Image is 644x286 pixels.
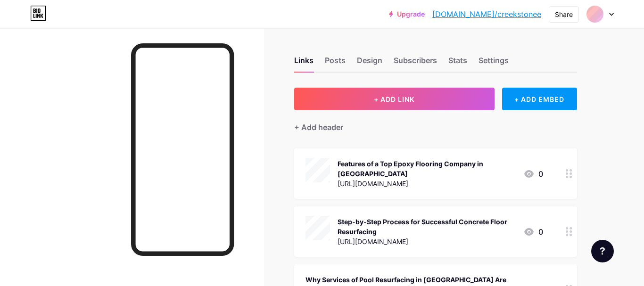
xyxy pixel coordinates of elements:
[479,55,509,72] div: Settings
[338,217,516,237] div: Step-by-Step Process for Successful Concrete Floor Resurfacing
[357,55,382,72] div: Design
[394,55,437,72] div: Subscribers
[502,88,577,110] div: + ADD EMBED
[294,88,495,110] button: + ADD LINK
[294,55,314,72] div: Links
[338,237,516,246] div: [URL][DOMAIN_NAME]
[523,168,543,180] div: 0
[325,55,346,72] div: Posts
[374,95,414,103] span: + ADD LINK
[523,226,543,237] div: 0
[448,55,467,72] div: Stats
[389,10,425,18] a: Upgrade
[432,8,541,20] a: [DOMAIN_NAME]/creekstonee
[294,122,343,133] div: + Add header
[338,179,516,188] div: [URL][DOMAIN_NAME]
[555,9,573,19] div: Share
[338,159,516,179] div: Features of a Top Epoxy Flooring Company in [GEOGRAPHIC_DATA]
